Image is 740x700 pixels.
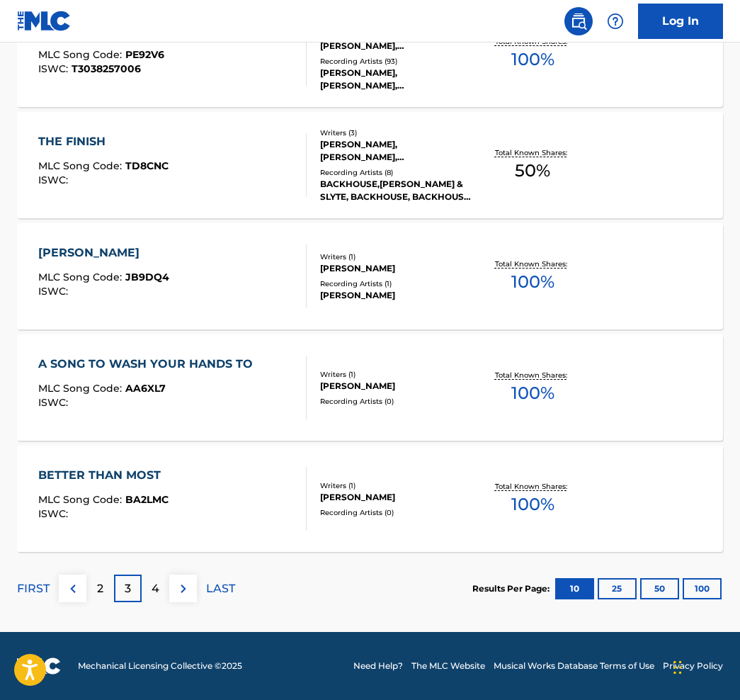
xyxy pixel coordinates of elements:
a: PHOTO ID WITH [PERSON_NAME]MLC Song Code:PE92V6ISWC:T3038257006Writers (4)[PERSON_NAME], [PERSON_... [17,1,723,107]
p: Total Known Shares: [495,370,571,380]
p: Total Known Shares: [495,147,571,158]
span: ISWC : [38,396,72,409]
span: ISWC : [38,285,72,298]
img: MLC Logo [17,11,72,31]
a: A SONG TO WASH YOUR HANDS TOMLC Song Code:AA6XL7ISWC:Writers (1)[PERSON_NAME]Recording Artists (0... [17,334,723,441]
div: Recording Artists ( 0 ) [320,507,474,518]
a: BETTER THAN MOSTMLC Song Code:BA2LMCISWC:Writers (1)[PERSON_NAME]Recording Artists (0)Total Known... [17,446,723,552]
span: 100 % [511,269,554,295]
a: Privacy Policy [663,660,723,672]
span: ISWC : [38,507,72,520]
span: JB9DQ4 [125,271,169,283]
span: MLC Song Code : [38,493,125,506]
span: ISWC : [38,174,72,186]
a: Public Search [564,7,593,35]
span: MLC Song Code : [38,382,125,395]
div: [PERSON_NAME] [320,262,474,275]
div: [PERSON_NAME], [PERSON_NAME], [PERSON_NAME] [320,138,474,164]
button: 100 [683,578,722,599]
p: Results Per Page: [472,582,553,595]
p: LAST [206,580,235,597]
div: Writers ( 3 ) [320,128,474,138]
span: MLC Song Code : [38,159,125,172]
div: Recording Artists ( 0 ) [320,396,474,407]
span: BA2LMC [125,493,169,506]
div: [PERSON_NAME],[PERSON_NAME], [PERSON_NAME],[PERSON_NAME], [PERSON_NAME], [PERSON_NAME], [PERSON_N... [320,67,474,92]
a: [PERSON_NAME]MLC Song Code:JB9DQ4ISWC:Writers (1)[PERSON_NAME]Recording Artists (1)[PERSON_NAME]T... [17,223,723,329]
div: Help [601,7,630,35]
div: Recording Artists ( 8 ) [320,167,474,178]
img: search [570,13,587,30]
div: Writers ( 1 ) [320,252,474,262]
p: Total Known Shares: [495,481,571,492]
span: TD8CNC [125,159,169,172]
span: ISWC : [38,62,72,75]
img: left [64,580,81,597]
span: MLC Song Code : [38,271,125,283]
a: Need Help? [353,660,403,672]
img: logo [17,657,61,674]
span: Mechanical Licensing Collective © 2025 [78,660,242,672]
span: MLC Song Code : [38,48,125,61]
div: THE FINISH [38,133,169,150]
button: 50 [640,578,679,599]
div: Writers ( 1 ) [320,369,474,380]
div: [PERSON_NAME] [320,289,474,302]
div: [PERSON_NAME] [320,491,474,504]
div: Recording Artists ( 1 ) [320,278,474,289]
div: Recording Artists ( 93 ) [320,56,474,67]
div: BETTER THAN MOST [38,467,169,484]
a: THE FINISHMLC Song Code:TD8CNCISWC:Writers (3)[PERSON_NAME], [PERSON_NAME], [PERSON_NAME]Recordin... [17,112,723,218]
img: right [175,580,192,597]
a: The MLC Website [411,660,485,672]
span: 100 % [511,380,554,406]
img: help [607,13,624,30]
p: 2 [97,580,103,597]
div: Drag [673,646,682,689]
p: 4 [152,580,159,597]
span: T3038257006 [72,62,141,75]
a: Musical Works Database Terms of Use [494,660,654,672]
div: Writers ( 1 ) [320,480,474,491]
span: 100 % [511,47,554,72]
p: Total Known Shares: [495,259,571,269]
span: AA6XL7 [125,382,166,395]
iframe: Chat Widget [669,632,740,700]
span: PE92V6 [125,48,164,61]
p: FIRST [17,580,50,597]
div: A SONG TO WASH YOUR HANDS TO [38,356,260,373]
div: BACKHOUSE,[PERSON_NAME] & SLYTE, BACKHOUSE, BACKHOUSE, BACKHOUSE, BACKHOUSE [320,178,474,203]
span: 100 % [511,492,554,517]
span: 50 % [515,158,550,184]
div: [PERSON_NAME] [38,244,169,261]
a: Log In [638,4,723,39]
div: [PERSON_NAME] [320,380,474,393]
button: 25 [598,578,637,599]
button: 10 [555,578,594,599]
p: 3 [125,580,131,597]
